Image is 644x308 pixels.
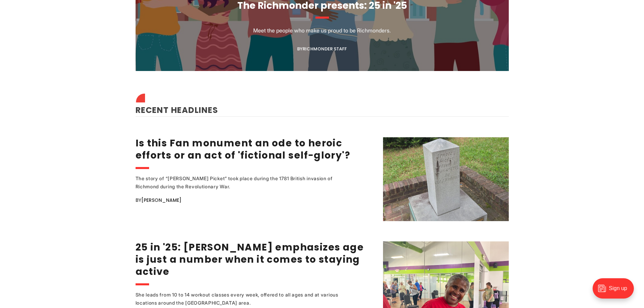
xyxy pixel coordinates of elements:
div: The story of “[PERSON_NAME] Picket” took place during the 1781 British invasion of Richmond durin... [136,174,355,191]
p: Meet the people who make us proud to be Richmonders. [253,26,391,34]
div: By [297,46,347,51]
a: 25 in '25: [PERSON_NAME] emphasizes age is just a number when it comes to staying active [136,241,364,278]
img: Is this Fan monument an ode to heroic efforts or an act of 'fictional self-glory'? [383,137,509,221]
div: By [136,196,375,204]
a: [PERSON_NAME] [141,197,182,204]
div: She leads from 10 to 14 workout classes every week, offered to all ages and at various locations ... [136,291,355,307]
a: Is this Fan monument an ode to heroic efforts or an act of 'fictional self-glory'? [136,137,351,162]
h2: Recent Headlines [136,95,509,116]
a: Richmonder Staff [303,46,347,52]
iframe: portal-trigger [587,275,644,308]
